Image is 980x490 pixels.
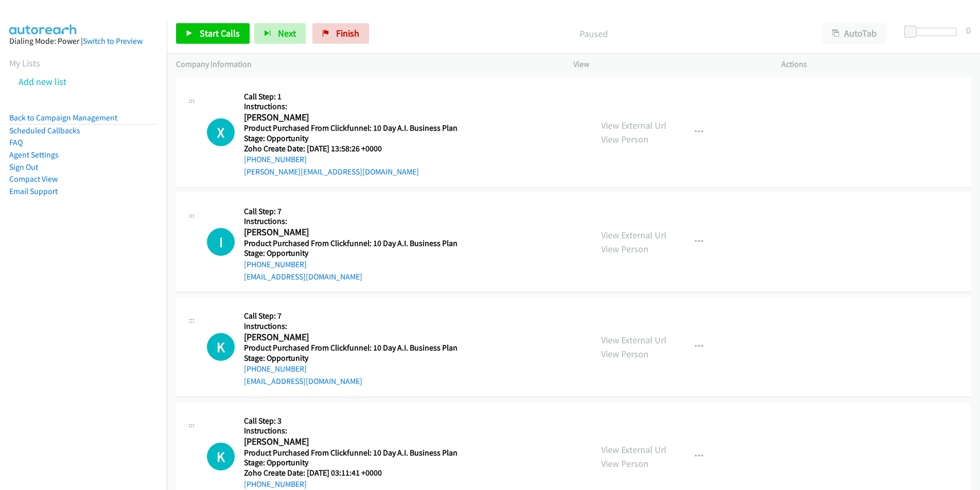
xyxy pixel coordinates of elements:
[244,154,307,164] a: [PHONE_NUMBER]
[822,23,886,44] button: AutoTab
[601,229,667,241] a: View External Url
[244,416,458,426] h5: Call Step: 3
[9,150,59,160] a: Agent Settings
[244,92,458,102] h5: Call Step: 1
[200,27,240,39] span: Start Calls
[207,228,235,256] div: The call is yet to be attempted
[207,443,235,470] h1: K
[9,126,80,135] a: Scheduled Callbacks
[244,259,307,269] a: [PHONE_NUMBER]
[244,479,307,489] a: [PHONE_NUMBER]
[244,123,458,133] h5: Product Purchased From Clickfunnel: 10 Day A.I. Business Plan
[244,101,458,112] h5: Instructions:
[244,468,458,478] h5: Zoho Create Date: [DATE] 03:11:41 +0000
[383,27,804,41] p: Paused
[244,112,454,124] h2: [PERSON_NAME]
[601,243,649,255] a: View Person
[244,364,307,374] a: [PHONE_NUMBER]
[9,113,117,122] a: Back to Campaign Management
[244,448,458,458] h5: Product Purchased From Clickfunnel: 10 Day A.I. Business Plan
[966,23,971,37] div: 0
[176,58,555,71] p: Company Information
[781,58,971,71] p: Actions
[207,118,235,146] h1: X
[601,444,667,456] a: View External Url
[244,353,458,363] h5: Stage: Opportunity
[9,137,23,147] a: FAQ
[244,248,458,258] h5: Stage: Opportunity
[244,376,362,386] a: [EMAIL_ADDRESS][DOMAIN_NAME]
[244,331,454,343] h2: [PERSON_NAME]
[336,27,359,39] span: Finish
[244,133,458,144] h5: Stage: Opportunity
[9,35,157,47] div: Dialing Mode: Power |
[207,443,235,470] div: The call is yet to be attempted
[244,426,458,436] h5: Instructions:
[244,144,458,154] h5: Zoho Create Date: [DATE] 13:58:26 +0000
[9,186,58,196] a: Email Support
[176,23,250,44] a: Start Calls
[254,23,306,44] button: Next
[601,458,649,469] a: View Person
[244,206,458,217] h5: Call Step: 7
[244,226,454,238] h2: [PERSON_NAME]
[9,57,40,69] a: My Lists
[244,167,419,177] a: [PERSON_NAME][EMAIL_ADDRESS][DOMAIN_NAME]
[601,133,649,145] a: View Person
[207,228,235,256] h1: I
[909,28,957,36] div: Delay between calls (in seconds)
[244,272,362,282] a: [EMAIL_ADDRESS][DOMAIN_NAME]
[278,27,296,39] span: Next
[244,216,458,226] h5: Instructions:
[244,458,458,468] h5: Stage: Opportunity
[19,76,66,87] a: Add new list
[601,334,667,346] a: View External Url
[244,436,454,448] h2: [PERSON_NAME]
[9,162,38,172] a: Sign Out
[207,333,235,361] div: The call is yet to be attempted
[312,23,369,44] a: Finish
[244,321,458,331] h5: Instructions:
[207,333,235,361] h1: K
[244,311,458,321] h5: Call Step: 7
[83,36,143,46] a: Switch to Preview
[573,58,763,71] p: View
[601,119,667,131] a: View External Url
[244,343,458,353] h5: Product Purchased From Clickfunnel: 10 Day A.I. Business Plan
[950,204,980,286] iframe: Resource Center
[601,348,649,360] a: View Person
[9,174,58,184] a: Compact View
[244,238,458,249] h5: Product Purchased From Clickfunnel: 10 Day A.I. Business Plan
[207,118,235,146] div: The call is yet to be attempted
